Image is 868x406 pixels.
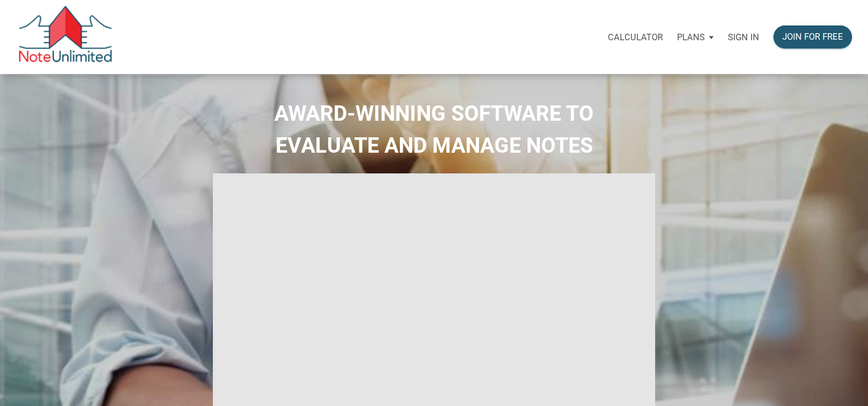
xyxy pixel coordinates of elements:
[9,98,859,162] h2: AWARD-WINNING SOFTWARE TO EVALUATE AND MANAGE NOTES
[601,18,670,56] a: Calculator
[773,25,852,49] button: Join for free
[670,20,721,55] button: Plans
[670,18,721,56] a: Plans
[766,18,859,56] a: Join for free
[677,32,705,43] p: Plans
[728,32,759,43] p: Sign in
[608,32,663,43] p: Calculator
[782,30,843,44] div: Join for free
[721,18,766,56] a: Sign in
